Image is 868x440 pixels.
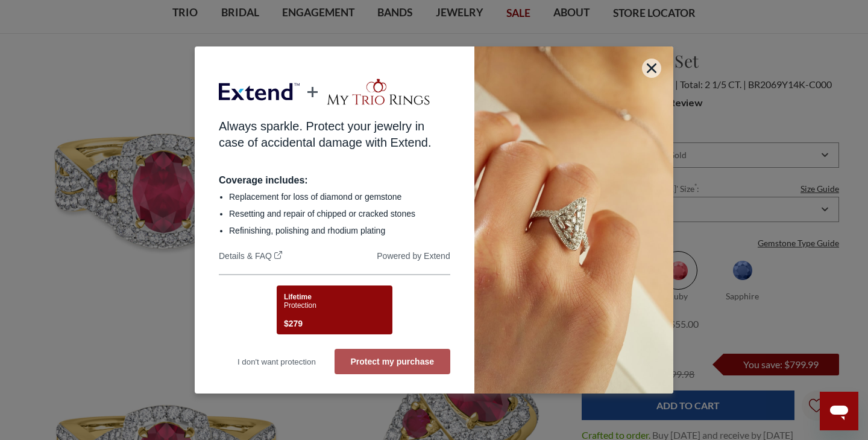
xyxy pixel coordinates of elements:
[277,285,392,334] button: LifetimeProtection$279
[325,77,431,107] img: merchant logo
[219,251,282,263] a: Details & FAQ
[229,191,450,203] li: Replacement for loss of diamond or gemstone
[820,392,858,430] iframe: Button to launch messaging window
[229,208,450,220] li: Resetting and repair of chipped or cracked stones
[219,349,335,374] button: I don't want protection
[335,349,450,374] button: Protect my purchase
[229,225,450,237] li: Refinishing, polishing and rhodium plating
[219,175,450,186] div: Coverage includes:
[219,74,300,110] img: Extend logo
[377,251,450,263] div: Powered by Extend
[284,301,316,310] span: Protection
[219,120,431,149] span: Always sparkle. Protect your jewelry in case of accidental damage with Extend.
[284,293,312,301] span: Lifetime
[284,316,303,331] span: $279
